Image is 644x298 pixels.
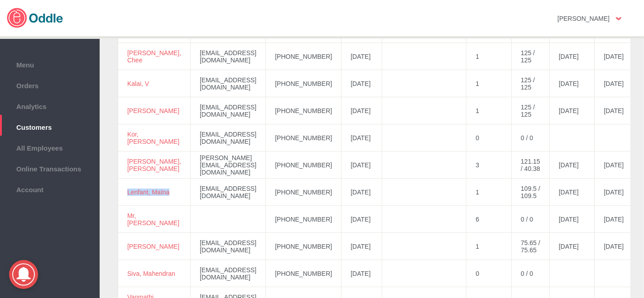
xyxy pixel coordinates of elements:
[466,179,512,206] td: 1
[127,80,149,87] a: Kalai, V
[512,97,550,124] td: 125 / 125
[595,233,640,260] td: [DATE]
[5,80,95,90] span: Orders
[341,179,382,206] td: [DATE]
[595,97,640,124] td: [DATE]
[5,184,95,194] span: Account
[512,43,550,70] td: 125 / 125
[466,206,512,233] td: 6
[341,124,382,151] td: [DATE]
[549,151,595,179] td: [DATE]
[466,43,512,70] td: 1
[595,43,640,70] td: [DATE]
[512,179,550,206] td: 109.5 / 109.5
[191,233,266,260] td: [EMAIL_ADDRESS][DOMAIN_NAME]
[595,151,640,179] td: [DATE]
[191,260,266,287] td: [EMAIL_ADDRESS][DOMAIN_NAME]
[549,206,595,233] td: [DATE]
[466,233,512,260] td: 1
[266,206,341,233] td: [PHONE_NUMBER]
[266,70,341,97] td: [PHONE_NUMBER]
[266,97,341,124] td: [PHONE_NUMBER]
[5,142,95,152] span: All Employees
[549,70,595,97] td: [DATE]
[127,49,181,64] a: [PERSON_NAME], Chee
[341,206,382,233] td: [DATE]
[549,43,595,70] td: [DATE]
[191,124,266,151] td: [EMAIL_ADDRESS][DOMAIN_NAME]
[5,100,95,110] span: Analytics
[127,189,169,196] a: Lenfant, Maïna
[512,260,550,287] td: 0 / 0
[341,233,382,260] td: [DATE]
[549,233,595,260] td: [DATE]
[595,179,640,206] td: [DATE]
[341,151,382,179] td: [DATE]
[512,206,550,233] td: 0 / 0
[512,124,550,151] td: 0 / 0
[466,97,512,124] td: 1
[127,107,179,114] a: [PERSON_NAME]
[466,260,512,287] td: 0
[595,70,640,97] td: [DATE]
[341,260,382,287] td: [DATE]
[341,97,382,124] td: [DATE]
[266,151,341,179] td: [PHONE_NUMBER]
[127,158,181,172] a: [PERSON_NAME], [PERSON_NAME]
[466,151,512,179] td: 3
[266,43,341,70] td: [PHONE_NUMBER]
[5,59,95,69] span: Menu
[266,179,341,206] td: [PHONE_NUMBER]
[127,131,179,145] a: Kor, [PERSON_NAME]
[549,97,595,124] td: [DATE]
[5,163,95,173] span: Online Transactions
[549,179,595,206] td: [DATE]
[191,70,266,97] td: [EMAIL_ADDRESS][DOMAIN_NAME]
[341,70,382,97] td: [DATE]
[127,243,179,250] a: [PERSON_NAME]
[191,151,266,179] td: [PERSON_NAME][EMAIL_ADDRESS][DOMAIN_NAME]
[466,124,512,151] td: 0
[191,179,266,206] td: [EMAIL_ADDRESS][DOMAIN_NAME]
[466,70,512,97] td: 1
[557,15,610,22] strong: [PERSON_NAME]
[595,206,640,233] td: [DATE]
[266,124,341,151] td: [PHONE_NUMBER]
[266,233,341,260] td: [PHONE_NUMBER]
[266,260,341,287] td: [PHONE_NUMBER]
[191,43,266,70] td: [EMAIL_ADDRESS][DOMAIN_NAME]
[127,270,175,277] a: Siva, Mahendran
[191,97,266,124] td: [EMAIL_ADDRESS][DOMAIN_NAME]
[5,121,95,131] span: Customers
[512,151,550,179] td: 121.15 / 40.38
[616,17,621,20] img: user-option-arrow.png
[341,43,382,70] td: [DATE]
[512,233,550,260] td: 75.65 / 75.65
[512,70,550,97] td: 125 / 125
[127,212,179,227] a: Mr, [PERSON_NAME]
